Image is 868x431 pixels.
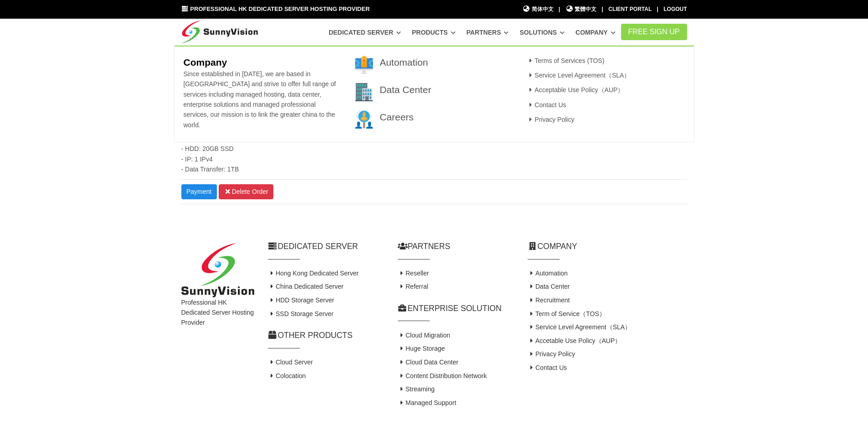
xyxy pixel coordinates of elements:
[522,5,554,14] a: 简体中文
[398,270,429,277] a: Reseller
[621,24,687,40] a: FREE Sign Up
[528,323,632,331] a: Service Level Agreement（SLA）
[398,399,457,406] a: Managed Support
[380,57,428,68] a: Automation
[528,296,570,304] a: Recruitment
[663,6,687,12] a: Logout
[398,358,458,366] a: Cloud Data Center
[268,358,313,366] a: Cloud Server
[398,345,445,352] a: Huge Storage
[527,57,605,64] a: Terms of Services (TOS)
[608,5,652,14] div: Client Portal
[527,101,566,109] a: Contact Us
[528,364,567,371] a: Contact Us
[175,243,261,410] div: Professional HK Dedicated Server Hosting Provider
[268,310,334,317] a: SSD Storage Server
[398,283,428,290] a: Referral
[181,184,217,200] a: Payment
[528,241,687,252] h2: Company
[528,337,621,344] a: Accetable Use Policy（AUP）
[398,303,514,314] h2: Enterprise Solution
[527,72,631,79] a: Service Level Agreement（SLA）
[183,57,227,68] b: Company
[527,86,624,93] a: Acceptable Use Policy（AUP）
[559,5,560,14] li: |
[398,241,514,252] h2: Partners
[268,241,384,252] h2: Dedicated Server
[528,270,568,277] a: Automation
[355,83,373,101] img: 002-town.png
[398,385,435,393] a: Streaming
[602,5,603,14] li: |
[575,24,616,41] a: Company
[268,283,344,290] a: China Dedicated Server
[268,372,306,379] a: Colocation
[175,46,694,142] div: Company
[528,310,606,317] a: Term of Service（TOS）
[268,296,334,304] a: HDD Storage Server
[219,184,274,200] a: Delete Order
[398,332,451,339] a: Cloud Migration
[190,5,370,12] span: Professional HK Dedicated Server Hosting Provider
[183,70,336,129] span: Since established in [DATE], we are based in [GEOGRAPHIC_DATA] and strive to offer full range of ...
[467,24,509,41] a: Partners
[528,283,570,290] a: Data Center
[412,24,456,41] a: Products
[329,24,401,41] a: Dedicated Server
[355,56,373,74] img: 001-brand.png
[527,116,575,123] a: Privacy Policy
[380,112,414,122] a: Careers
[398,372,487,379] a: Content Distribution Network
[519,24,565,41] a: Solutions
[268,270,359,277] a: Hong Kong Dedicated Server
[565,5,597,14] a: 繁體中文
[528,350,575,358] a: Privacy Policy
[380,84,431,95] a: Data Center
[355,110,373,129] img: 003-research.png
[657,5,658,14] li: |
[181,243,254,297] img: SunnyVision Limited
[268,330,384,341] h2: Other Products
